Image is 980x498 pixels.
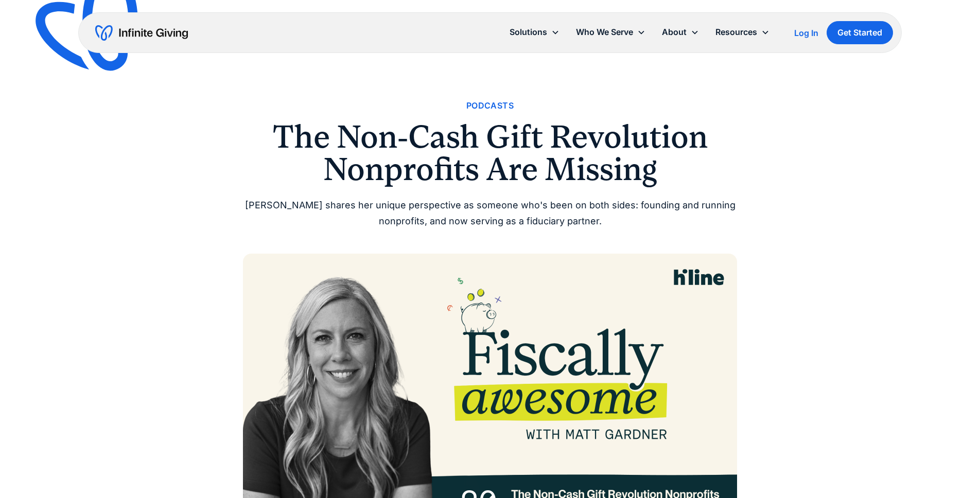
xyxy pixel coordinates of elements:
[501,21,568,43] div: Solutions
[654,21,707,43] div: About
[243,121,737,185] h1: The Non-Cash Gift Revolution Nonprofits Are Missing
[466,99,514,113] a: Podcasts
[707,21,778,43] div: Resources
[576,25,633,39] div: Who We Serve
[794,27,818,39] a: Log In
[715,25,757,39] div: Resources
[662,25,687,39] div: About
[568,21,654,43] div: Who We Serve
[827,21,893,44] a: Get Started
[95,25,188,41] a: home
[510,25,547,39] div: Solutions
[794,29,818,37] div: Log In
[243,198,737,229] div: [PERSON_NAME] shares her unique perspective as someone who's been on both sides: founding and run...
